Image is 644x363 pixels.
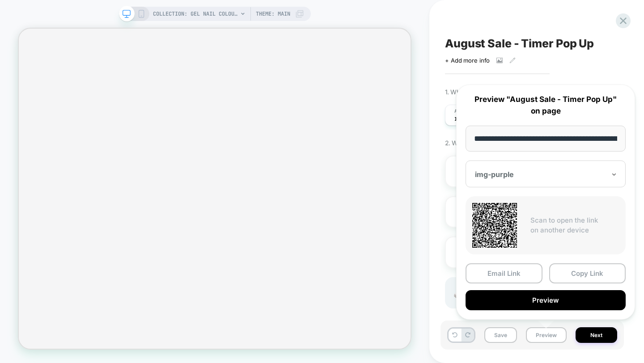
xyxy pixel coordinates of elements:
span: 2. Which changes the experience contains? [445,139,562,147]
span: Theme: MAIN [256,7,290,21]
span: + Add more info [445,57,490,64]
button: Email Link [466,263,542,283]
span: 1. What audience and where will the experience run? [445,88,585,96]
button: Next [576,327,617,343]
p: Scan to open the link on another device [530,215,619,236]
p: Preview "August Sale - Timer Pop Up" on page [466,94,626,117]
button: Preview [526,327,567,343]
button: Copy Link [549,263,626,283]
span: COLLECTION: Gel Nail Colours (Category) [153,7,238,21]
button: Preview [466,290,626,310]
button: Save [484,327,517,343]
span: August Sale - Timer Pop Up [445,37,594,50]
